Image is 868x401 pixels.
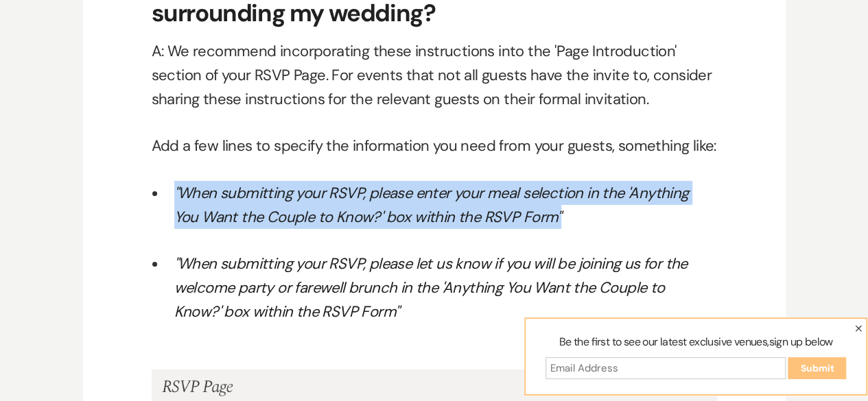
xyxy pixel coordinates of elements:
[769,335,832,349] span: sign up below
[174,183,689,227] em: "When submitting your RSVP, please enter your meal selection in the 'Anything You Want the Couple...
[152,39,717,112] p: A: We recommend incorporating these instructions into the 'Page Introduction' section of your RSV...
[174,254,688,321] em: "When submitting your RSVP, please let us know if you will be joining us for the welcome party or...
[788,357,846,379] input: Submit
[152,134,717,158] p: Add a few lines to specify the information you need from your guests, something like:
[546,357,786,379] input: Email Address
[534,334,858,357] label: Be the first to see our latest exclusive venues,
